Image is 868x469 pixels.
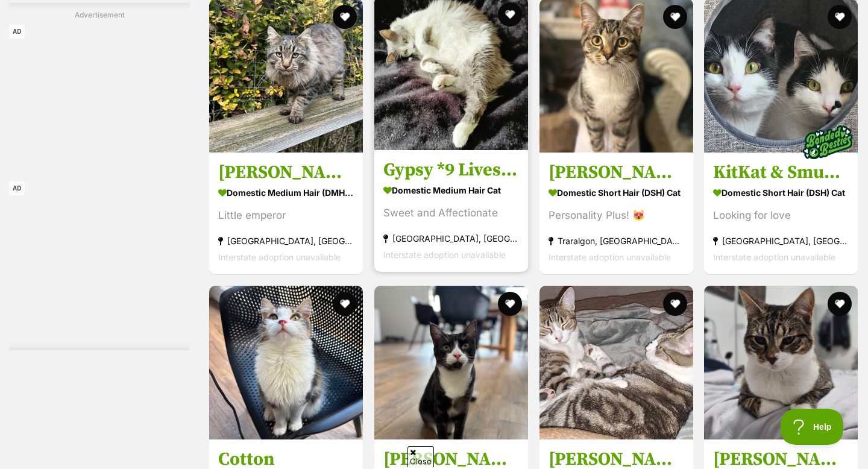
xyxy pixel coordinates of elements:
button: favourite [333,5,357,29]
span: Interstate adoption unavailable [713,252,835,262]
iframe: Help Scout Beacon - Open [781,409,844,445]
button: favourite [498,2,522,27]
strong: [GEOGRAPHIC_DATA], [GEOGRAPHIC_DATA] [383,230,519,247]
div: Little emperor [218,207,354,224]
iframe: Advertisement [9,182,190,333]
strong: [GEOGRAPHIC_DATA], [GEOGRAPHIC_DATA] [713,233,849,249]
button: favourite [828,292,852,316]
strong: Domestic Short Hair (DSH) Cat [713,184,849,201]
div: Looking for love [713,207,849,224]
span: Close [407,446,434,467]
a: [PERSON_NAME] Domestic Medium Hair (DMH) Cat Little emperor [GEOGRAPHIC_DATA], [GEOGRAPHIC_DATA] ... [209,152,363,274]
button: favourite [662,292,687,316]
span: AD [9,25,25,39]
strong: [GEOGRAPHIC_DATA], [GEOGRAPHIC_DATA] [218,233,354,249]
h3: [PERSON_NAME] [218,161,354,184]
strong: Domestic Medium Hair Cat [383,181,519,199]
span: Interstate adoption unavailable [383,250,506,260]
img: bonded besties [797,112,858,172]
strong: Domestic Medium Hair (DMH) Cat [218,184,354,201]
div: Personality Plus! 😻 [549,207,684,224]
img: Cotton - Domestic Short Hair (DSH) Cat [209,286,363,439]
button: favourite [828,5,852,29]
a: [PERSON_NAME] *9 Lives Project Rescue* Domestic Short Hair (DSH) Cat Personality Plus! 😻 Traralgo... [539,152,693,274]
iframe: Advertisement [9,25,190,176]
div: Advertisement [9,3,190,351]
span: Interstate adoption unavailable [549,252,671,262]
div: Sweet and Affectionate [383,205,519,221]
h3: [PERSON_NAME] *9 Lives Project Rescue* [549,161,684,184]
button: favourite [498,292,522,316]
h3: Gypsy *9 Lives Project Rescue* [383,159,519,181]
strong: Traralgon, [GEOGRAPHIC_DATA] [549,233,684,249]
span: Interstate adoption unavailable [218,252,341,262]
img: Everhart & Fairlight - Domestic Short Hair (DSH) Cat [539,286,693,439]
h3: KitKat & Smudge [713,161,849,184]
button: favourite [333,292,357,316]
button: favourite [662,5,687,29]
img: Bailey - Domestic Short Hair (DSH) Cat [374,286,528,439]
a: Gypsy *9 Lives Project Rescue* Domestic Medium Hair Cat Sweet and Affectionate [GEOGRAPHIC_DATA],... [374,150,528,272]
strong: Domestic Short Hair (DSH) Cat [549,184,684,201]
img: Josephine - Domestic Short Hair Cat [704,286,858,439]
a: KitKat & Smudge Domestic Short Hair (DSH) Cat Looking for love [GEOGRAPHIC_DATA], [GEOGRAPHIC_DAT... [704,152,858,274]
span: AD [9,182,25,196]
